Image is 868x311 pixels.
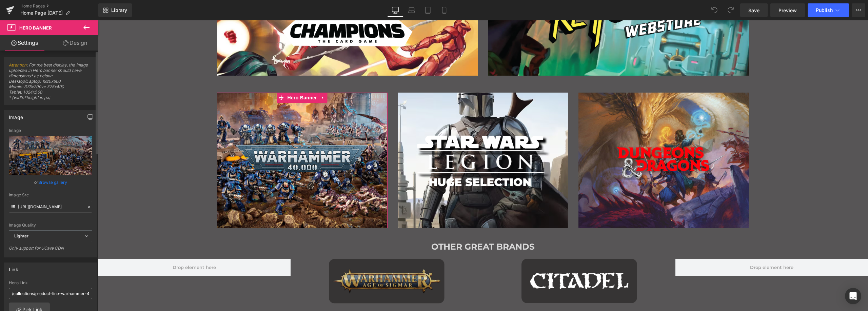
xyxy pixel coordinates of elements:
div: Only support for UCare CDN [9,246,92,255]
a: Preview [770,3,805,17]
span: Save [748,7,759,14]
button: Undo [708,3,721,17]
a: Expand / Collapse [221,72,230,82]
b: Lighter [14,233,28,238]
button: Redo [724,3,737,17]
a: Desktop [387,3,403,17]
span: Library [111,7,127,13]
a: Laptop [403,3,420,17]
input: Link [9,201,92,213]
div: Open Intercom Messenger [845,288,861,304]
span: : For the best display, the image uploaded in Hero banner should have dimensions* as below: Deskt... [9,62,92,105]
div: Link [9,263,18,272]
div: Image Quality [9,223,92,228]
input: https://your-shop.myshopify.com [9,288,92,299]
a: Design [51,35,100,51]
div: Hero Link [9,280,92,285]
button: More [852,3,865,17]
div: Image [9,111,23,120]
span: Home Page [DATE] [20,10,63,16]
span: Hero Banner [19,25,52,31]
a: Home Pages [20,3,98,9]
div: or [9,179,92,186]
button: Publish [808,3,849,17]
span: Preview [778,7,797,14]
a: Browse gallery [38,176,67,188]
a: Tablet [420,3,436,17]
span: Publish [816,7,833,13]
span: Hero Banner [188,72,220,82]
div: Image [9,128,92,133]
a: Attention [9,62,27,67]
div: Image Src [9,193,92,197]
a: Mobile [436,3,452,17]
a: New Library [98,3,132,17]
